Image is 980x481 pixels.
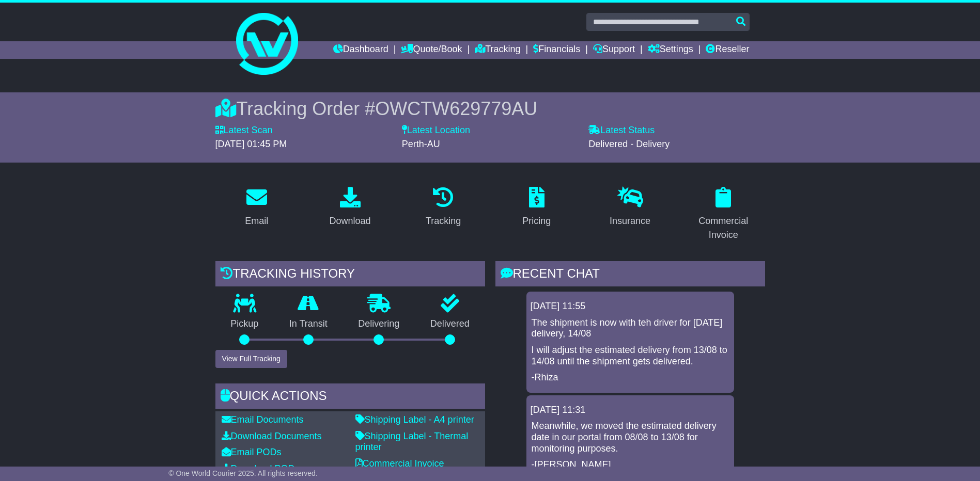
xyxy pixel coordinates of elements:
[475,41,520,59] a: Tracking
[238,183,275,232] a: Email
[215,350,287,368] button: View Full Tracking
[532,372,729,383] p: -Rhiza
[532,459,729,471] p: -[PERSON_NAME]
[593,41,635,59] a: Support
[706,41,749,59] a: Reseller
[588,139,670,149] span: Delivered - Delivery
[426,214,461,228] div: Tracking
[402,139,440,149] span: Perth-AU
[215,318,274,330] p: Pickup
[222,463,300,474] a: Download PODs
[588,125,655,136] label: Latest Status
[222,414,304,425] a: Email Documents
[522,214,551,228] div: Pricing
[682,183,765,246] a: Commercial Invoice
[222,431,322,441] a: Download Documents
[533,41,580,59] a: Financials
[168,469,318,477] span: © One World Courier 2025. All rights reserved.
[495,261,765,289] div: RECENT CHAT
[355,431,469,453] a: Shipping Label - Thermal printer
[610,214,650,228] div: Insurance
[375,98,537,119] span: OWCTW629779AU
[531,301,730,312] div: [DATE] 11:55
[222,447,282,457] a: Email PODs
[333,41,388,59] a: Dashboard
[215,383,485,411] div: Quick Actions
[516,183,557,232] a: Pricing
[531,405,730,416] div: [DATE] 11:31
[532,317,729,340] p: The shipment is now with teh driver for [DATE] delivery, 14/08
[401,41,462,59] a: Quote/Book
[215,261,485,289] div: Tracking history
[329,214,370,228] div: Download
[215,98,765,120] div: Tracking Order #
[355,414,474,425] a: Shipping Label - A4 printer
[603,183,657,232] a: Insurance
[274,318,343,330] p: In Transit
[343,318,415,330] p: Delivering
[402,125,470,136] label: Latest Location
[689,214,758,242] div: Commercial Invoice
[355,458,444,469] a: Commercial Invoice
[415,318,485,330] p: Delivered
[532,421,729,454] p: Meanwhile, we moved the estimated delivery date in our portal from 08/08 to 13/08 for monitoring ...
[419,183,468,232] a: Tracking
[215,125,273,136] label: Latest Scan
[215,139,287,149] span: [DATE] 01:45 PM
[648,41,693,59] a: Settings
[322,183,377,232] a: Download
[245,214,268,228] div: Email
[532,345,729,367] p: I will adjust the estimated delivery from 13/08 to 14/08 until the shipment gets delivered.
